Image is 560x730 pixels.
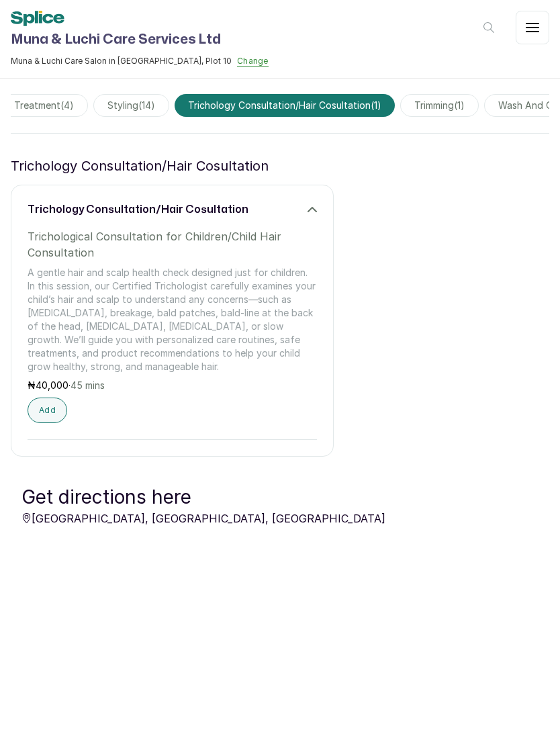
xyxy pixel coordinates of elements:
span: Muna & Luchi Care Salon in [GEOGRAPHIC_DATA], Plot 10 [11,56,232,66]
button: Add [28,398,67,423]
span: 45 mins [71,379,105,391]
span: trimming(1) [400,94,479,117]
h3: trichology consultation/hair cosultation [28,201,248,218]
h1: Muna & Luchi Care Services Ltd [11,29,269,50]
p: ₦ · [28,379,317,392]
span: 40,000 [36,379,68,391]
button: Change [237,56,269,67]
p: Trichological Consultation for Children/Child Hair Consultation [28,228,317,261]
p: trichology consultation/hair cosultation [11,155,269,177]
p: [GEOGRAPHIC_DATA], [GEOGRAPHIC_DATA], [GEOGRAPHIC_DATA] [21,510,539,527]
p: Get directions here [21,484,539,510]
button: Muna & Luchi Care Salon in [GEOGRAPHIC_DATA], Plot 10Change [11,56,269,67]
span: styling(14) [93,94,169,117]
span: trichology consultation/hair cosultation(1) [175,94,395,117]
p: A gentle hair and scalp health check designed just for children. In this session, our Certified T... [28,266,317,373]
